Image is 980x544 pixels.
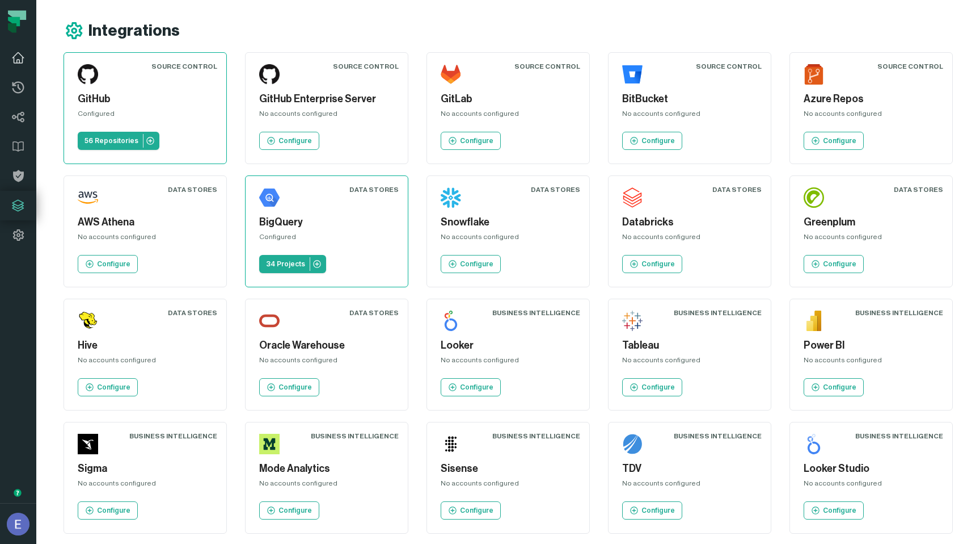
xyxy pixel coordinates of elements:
p: Configure [278,383,312,392]
p: Configure [641,136,675,145]
img: Greenplum [804,187,824,208]
h5: GitHub Enterprise Server [259,91,394,107]
img: Mode Analytics [259,434,280,454]
h5: TDV [622,461,757,476]
div: No accounts configured [804,109,939,123]
p: Configure [278,136,312,145]
img: GitHub Enterprise Server [259,64,280,85]
div: No accounts configured [259,479,394,492]
p: 56 Repositories [85,136,138,145]
div: Source Control [151,62,217,71]
h5: BitBucket [622,91,757,107]
div: No accounts configured [622,232,757,246]
img: Hive [78,311,98,331]
div: Data Stores [168,185,217,194]
div: No accounts configured [622,109,757,123]
a: 34 Projects [259,255,326,273]
div: Configured [78,109,213,123]
p: Configure [97,260,130,269]
a: Configure [441,132,501,150]
a: Configure [441,255,501,273]
a: Configure [78,255,138,273]
h5: Greenplum [804,215,939,230]
a: Configure [622,501,682,520]
div: Business Intelligence [129,432,217,441]
p: Configure [460,136,493,145]
img: Power BI [804,311,824,331]
h5: Tableau [622,338,757,353]
img: Oracle Warehouse [259,311,280,331]
a: Configure [622,132,682,150]
a: Configure [78,501,138,520]
div: Data Stores [531,185,580,194]
p: Configure [278,506,312,515]
div: Business Intelligence [492,308,580,317]
p: Configure [823,136,856,145]
div: No accounts configured [78,479,213,492]
h5: Hive [78,338,213,353]
p: 34 Projects [266,260,305,269]
div: Tooltip anchor [12,488,23,498]
h1: Integrations [88,21,180,41]
img: Tableau [622,311,643,331]
img: Looker [441,311,461,331]
div: No accounts configured [259,109,394,123]
a: Configure [441,501,501,520]
img: Azure Repos [804,64,824,85]
h5: Power BI [804,338,939,353]
a: Configure [622,378,682,396]
div: Source Control [333,62,399,71]
div: Source Control [514,62,580,71]
div: No accounts configured [78,355,213,369]
img: TDV [622,434,643,454]
div: No accounts configured [622,479,757,492]
a: Configure [441,378,501,396]
h5: Sigma [78,461,213,476]
div: Data Stores [894,185,943,194]
div: Business Intelligence [492,432,580,441]
div: No accounts configured [259,355,394,369]
img: Databricks [622,187,643,208]
p: Configure [823,260,856,269]
div: No accounts configured [804,232,939,246]
a: Configure [259,501,319,520]
div: Business Intelligence [855,308,943,317]
a: Configure [78,378,138,396]
img: Sisense [441,434,461,454]
a: 56 Repositories [78,132,159,150]
div: No accounts configured [804,355,939,369]
img: Sigma [78,434,98,454]
a: Configure [259,132,319,150]
h5: Snowflake [441,215,576,230]
div: Data Stores [168,308,217,317]
div: No accounts configured [804,479,939,492]
img: BigQuery [259,187,280,208]
img: AWS Athena [78,187,98,208]
h5: Oracle Warehouse [259,338,394,353]
a: Configure [259,378,319,396]
div: No accounts configured [78,232,213,246]
img: Snowflake [441,187,461,208]
p: Configure [97,506,130,515]
div: Source Control [696,62,762,71]
p: Configure [460,506,493,515]
div: No accounts configured [441,232,576,246]
h5: Databricks [622,215,757,230]
h5: Looker [441,338,576,353]
div: Data Stores [712,185,762,194]
a: Configure [804,255,864,273]
div: No accounts configured [441,479,576,492]
div: Business Intelligence [674,432,762,441]
a: Configure [804,132,864,150]
h5: GitHub [78,91,213,107]
div: Business Intelligence [674,308,762,317]
img: GitHub [78,64,98,85]
p: Configure [97,383,130,392]
p: Configure [641,260,675,269]
h5: AWS Athena [78,215,213,230]
div: No accounts configured [622,355,757,369]
h5: Sisense [441,461,576,476]
div: No accounts configured [441,355,576,369]
p: Configure [641,506,675,515]
h5: BigQuery [259,215,394,230]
